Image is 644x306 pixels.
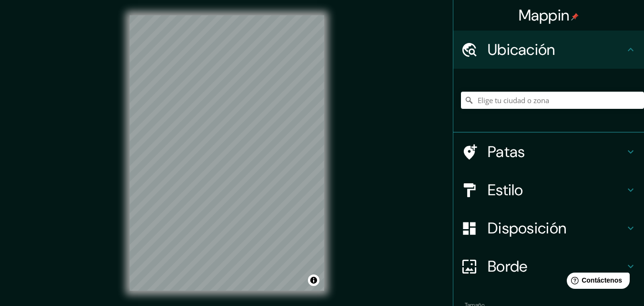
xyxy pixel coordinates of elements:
[519,5,570,25] font: Mappin
[488,218,566,238] font: Disposición
[488,180,523,200] font: Estilo
[559,269,634,295] iframe: Lanzador de widgets de ayuda
[488,40,555,60] font: Ubicación
[453,209,644,247] div: Disposición
[488,256,528,276] font: Borde
[488,142,525,162] font: Patas
[130,15,324,291] canvas: Mapa
[453,171,644,209] div: Estilo
[453,133,644,171] div: Patas
[571,13,579,21] img: pin-icon.png
[453,247,644,285] div: Borde
[453,31,644,69] div: Ubicación
[308,274,319,286] button: Activar o desactivar atribución
[461,92,644,109] input: Elige tu ciudad o zona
